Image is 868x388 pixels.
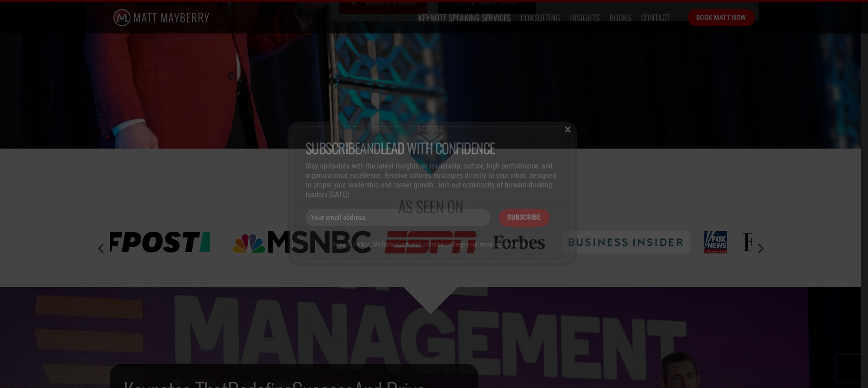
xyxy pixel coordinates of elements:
button: Close [561,125,575,133]
strong: lead with Confidence [381,137,495,158]
input: Your email address [306,209,490,226]
p: Stay up-to-date with the latest insights on leadership, culture, high performance, and organizati... [306,162,559,199]
strong: Subscribe [306,137,360,158]
p: Privacy Policy: We hate spam and promise to keep your email address safe. [306,240,559,248]
span: and [306,137,495,158]
input: Subscribe [499,209,550,226]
